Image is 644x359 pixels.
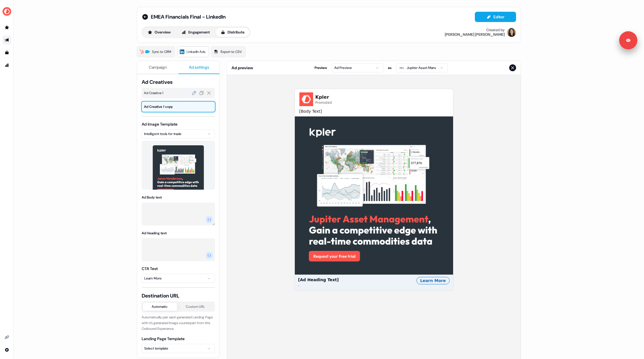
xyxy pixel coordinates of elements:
span: Campaign [149,64,167,70]
div: [PERSON_NAME] [PERSON_NAME] [445,32,505,37]
button: Close preview [509,64,516,71]
label: Ad Image Template [142,122,177,127]
div: Learn More [416,277,450,284]
img: Alexandra [507,28,516,37]
span: Ad settings [189,64,209,70]
button: Editor [475,12,516,22]
button: Distribute [216,28,249,37]
span: [Body Text] [299,108,449,114]
button: Overview [143,28,175,37]
span: Preview [315,65,327,71]
label: Landing Page Template [142,336,185,341]
button: [Ad Heading Text]-Learn More [295,116,453,290]
span: as [388,65,392,71]
button: Engagement [177,28,215,37]
span: Ad Creative 1 [144,90,213,96]
button: Automatic [143,303,177,311]
span: Ad Creatives [142,79,215,86]
span: Automatically pair each generated Landing Page with it’s generated Image counterpart from this Ou... [142,315,213,331]
span: [Ad Heading Text] [298,277,339,283]
span: LinkedIn Ads [187,49,205,55]
span: Sync to CRM [152,49,171,55]
a: Editor [475,15,516,21]
a: Sync to CRM [137,46,175,57]
span: Promoted [315,101,332,105]
a: Go to integrations [2,333,11,342]
a: Go to templates [2,48,11,57]
a: Go to prospects [2,23,11,32]
button: Custom URL [177,303,214,311]
label: Ad Heading text [142,231,167,235]
div: Created by [486,28,505,32]
span: - [298,284,299,288]
a: Go to integrations [2,345,11,354]
span: EMEA Financials Final - LinkedIn [151,13,226,20]
a: Go to attribution [2,61,11,70]
a: LinkedIn Ads [177,46,209,57]
span: Ad preview [232,65,253,71]
label: Ad Body text [142,195,162,200]
a: Go to outbound experience [2,35,11,45]
span: Destination URL [142,292,215,299]
span: Export to CSV [221,49,242,55]
span: Kpler [315,94,332,101]
a: Export to CSV [211,46,246,57]
span: Ad Creative 1 copy [144,104,213,110]
label: CTA Text [142,266,158,271]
